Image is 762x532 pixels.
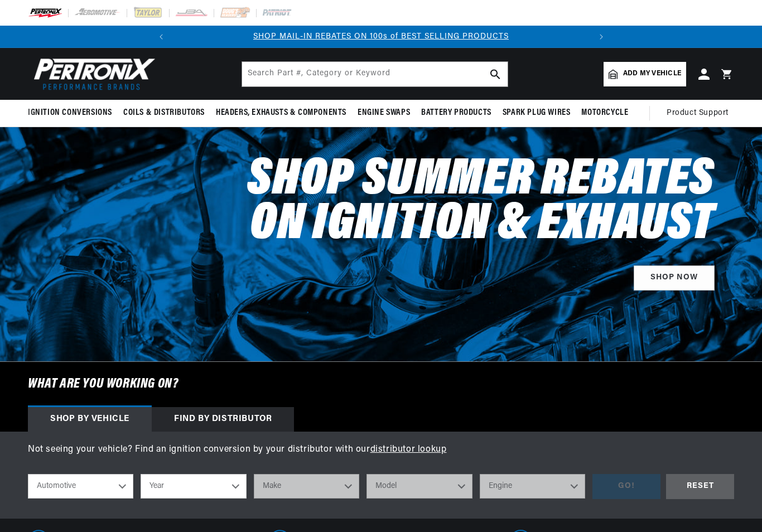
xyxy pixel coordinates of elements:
[623,69,681,79] span: Add my vehicle
[254,474,359,499] select: Make
[370,445,447,454] a: distributor lookup
[242,62,508,86] input: Search Part #, Category or Keyword
[141,474,246,499] select: Year
[581,107,628,119] span: Motorcycle
[666,474,734,499] div: RESET
[123,107,205,119] span: Coils & Distributors
[497,100,576,126] summary: Spark Plug Wires
[634,265,715,291] a: SHOP NOW
[28,474,133,499] select: Ride Type
[503,107,571,119] span: Spark Plug Wires
[421,107,491,119] span: Battery Products
[247,158,715,248] h2: Shop Summer Rebates on Ignition & Exhaust
[253,32,509,41] a: SHOP MAIL-IN REBATES ON 100s of BEST SELLING PRODUCTS
[150,26,172,48] button: Translation missing: en.sections.announcements.previous_announcement
[172,31,590,43] div: Announcement
[358,107,410,119] span: Engine Swaps
[667,100,734,127] summary: Product Support
[480,474,585,499] select: Engine
[28,55,156,93] img: Pertronix
[152,407,294,432] div: Find by Distributor
[604,62,686,86] a: Add my vehicle
[483,62,508,86] button: search button
[590,26,613,48] button: Translation missing: en.sections.announcements.next_announcement
[366,474,472,499] select: Model
[28,107,112,119] span: Ignition Conversions
[416,100,497,126] summary: Battery Products
[28,407,152,432] div: Shop by vehicle
[667,107,729,119] span: Product Support
[576,100,634,126] summary: Motorcycle
[28,443,734,457] p: Not seeing your vehicle? Find an ignition conversion by your distributor with our
[352,100,416,126] summary: Engine Swaps
[118,100,210,126] summary: Coils & Distributors
[216,107,346,119] span: Headers, Exhausts & Components
[28,100,118,126] summary: Ignition Conversions
[172,31,590,43] div: 1 of 2
[210,100,352,126] summary: Headers, Exhausts & Components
